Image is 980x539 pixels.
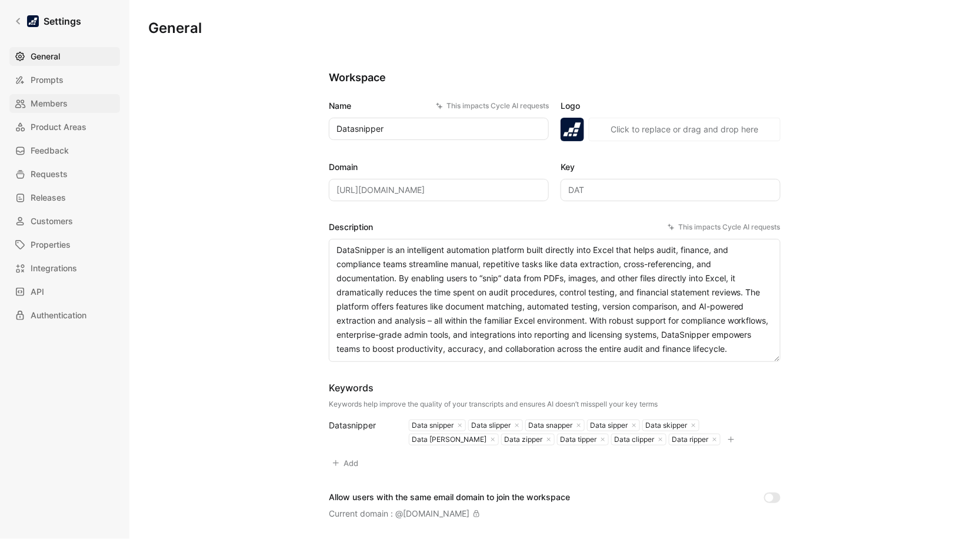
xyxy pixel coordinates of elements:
a: Settings [9,9,86,33]
h2: Workspace [329,71,781,85]
a: Members [9,94,120,113]
img: logo [561,118,584,141]
div: Data skipper [643,421,687,430]
a: Customers [9,212,120,231]
span: Requests [31,167,68,181]
a: API [9,282,120,301]
textarea: DataSnipper is an intelligent automation platform built directly into Excel that helps audit, fin... [329,239,781,362]
div: Datasnipper [329,418,395,432]
a: Properties [9,235,120,254]
label: Domain [329,160,549,174]
button: Add [329,455,364,471]
span: General [31,49,60,64]
span: Prompts [31,73,64,87]
input: Some placeholder [329,179,549,201]
span: Product Areas [31,120,86,134]
label: Name [329,99,549,113]
div: Data tipper [558,435,596,444]
span: Feedback [31,144,69,158]
a: Product Areas [9,118,120,137]
div: Allow users with the same email domain to join the workspace [329,490,570,504]
a: Authentication [9,306,120,325]
span: Properties [31,238,71,252]
a: Releases [9,188,120,207]
a: Requests [9,165,120,184]
span: Customers [31,214,73,228]
span: Releases [31,191,66,205]
a: Integrations [9,259,120,278]
a: Prompts [9,71,120,89]
div: Data ripper [669,435,708,444]
div: Current domain : @ [329,507,480,521]
div: [DOMAIN_NAME] [403,507,469,521]
div: Keywords [329,381,658,395]
h1: Settings [44,14,81,28]
span: Authentication [31,308,86,322]
label: Description [329,220,781,234]
div: This impacts Cycle AI requests [436,100,549,112]
div: Data snipper [409,421,454,430]
a: General [9,47,120,66]
div: Data [PERSON_NAME] [409,435,486,444]
button: Click to replace or drag and drop here [589,118,781,141]
div: Data slipper [469,421,511,430]
div: Data zipper [502,435,542,444]
a: Feedback [9,141,120,160]
label: Logo [561,99,781,113]
div: Data sipper [588,421,628,430]
span: Members [31,97,68,111]
span: Integrations [31,261,77,275]
div: This impacts Cycle AI requests [668,221,781,233]
div: Data snapper [526,421,572,430]
div: Keywords help improve the quality of your transcripts and ensures AI doesn’t misspell your key terms [329,400,658,409]
span: API [31,285,44,299]
label: Key [561,160,781,174]
div: Data clipper [612,435,654,444]
h1: General [148,19,202,38]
